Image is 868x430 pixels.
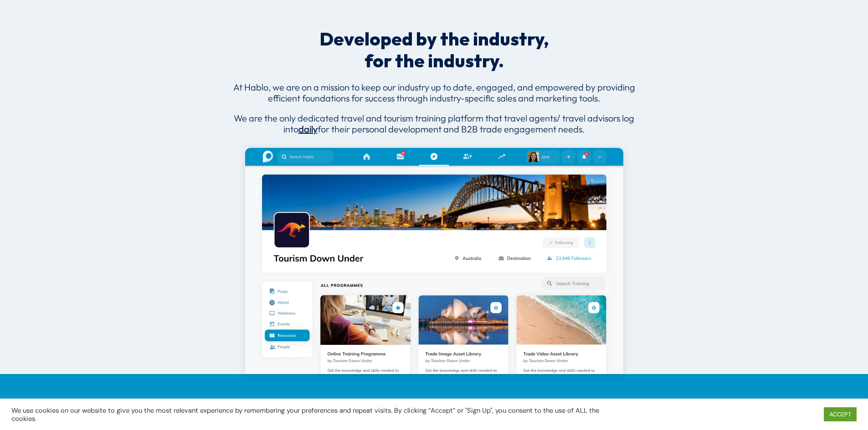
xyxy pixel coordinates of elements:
p: We are the only dedicated travel and tourism training platform that travel agents/ travel advisor... [231,113,637,135]
p: At Hablo, w [231,82,637,113]
div: Developed by the industry, for the industry. [312,29,556,73]
img: tourism-down-under-img [245,148,623,374]
a: ACCEPT [824,407,857,421]
span: e are on a mission to keep our industry up to date, engaged, and empowered by providing efficient... [268,81,635,104]
div: We use cookies on our website to give you the most relevant experience by remembering your prefer... [11,406,603,423]
b: daily [298,123,318,135]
